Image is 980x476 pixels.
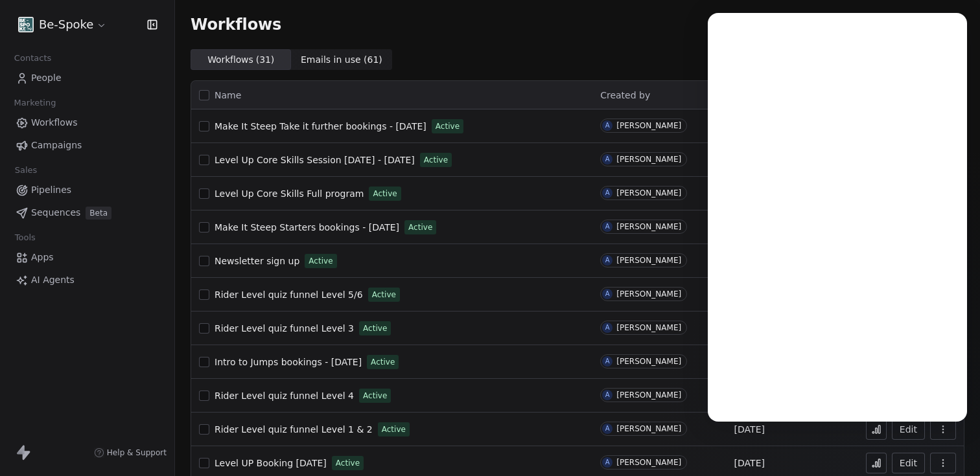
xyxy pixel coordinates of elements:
span: Intro to Jumps bookings - [DATE] [215,357,362,367]
span: Help & Support [107,448,167,458]
div: A [605,154,610,164]
a: Help & Support [94,448,167,458]
span: Active [363,323,387,334]
span: Active [382,424,406,435]
span: Active [424,154,448,166]
div: [PERSON_NAME] [616,289,681,299]
button: Edit [892,453,925,473]
a: Level Up Core Skills Session [DATE] - [DATE] [215,153,415,166]
span: Level Up Core Skills Full program [215,188,364,199]
span: Sequences [31,206,80,220]
span: Active [371,356,395,368]
span: Marketing [8,93,62,113]
span: Created by [600,90,650,100]
a: Apps [10,247,164,268]
a: Make It Steep Starters bookings - [DATE] [215,221,399,234]
div: A [605,356,610,367]
a: Rider Level quiz funnel Level 3 [215,322,354,335]
span: Active [363,390,387,402]
div: [PERSON_NAME] [616,222,681,231]
span: Active [309,255,332,267]
a: Campaigns [10,135,164,156]
a: Rider Level quiz funnel Level 1 & 2 [215,423,373,436]
span: Active [408,221,432,233]
button: Edit [892,419,925,440]
img: Facebook%20profile%20picture.png [18,17,34,32]
div: [PERSON_NAME] [616,121,681,130]
span: Make It Steep Take it further bookings - [DATE] [215,121,426,131]
button: Be-Spoke [16,14,110,36]
span: Be-Spoke [39,16,93,33]
a: Make It Steep Take it further bookings - [DATE] [215,120,426,133]
span: Pipelines [31,183,71,197]
div: A [605,457,610,468]
a: Rider Level quiz funnel Level 4 [215,389,354,402]
a: Intro to Jumps bookings - [DATE] [215,356,362,368]
span: Rider Level quiz funnel Level 4 [215,391,354,401]
div: A [605,120,610,131]
div: A [605,289,610,299]
a: Level Up Core Skills Full program [215,187,364,200]
span: AI Agents [31,273,75,287]
a: Rider Level quiz funnel Level 5/6 [215,288,363,301]
span: Make It Steep Starters bookings - [DATE] [215,222,399,232]
span: Rider Level quiz funnel Level 3 [215,323,354,334]
a: Workflows [10,112,164,133]
div: [PERSON_NAME] [616,391,681,400]
iframe: Intercom live chat [936,432,967,463]
a: Level UP Booking [DATE] [215,457,327,470]
span: Rider Level quiz funnel Level 5/6 [215,289,363,300]
a: Pipelines [10,179,164,201]
span: Workflows [191,16,281,34]
iframe: Intercom live chat [708,13,967,422]
span: Level UP Booking [DATE] [215,458,327,468]
a: SequencesBeta [10,202,164,223]
span: Workflows [31,116,78,130]
span: Active [373,188,397,199]
span: Active [436,120,460,132]
span: Active [336,457,360,469]
span: Newsletter sign up [215,256,299,266]
a: People [10,67,164,89]
div: A [605,255,610,266]
div: A [605,221,610,232]
span: Tools [9,228,41,247]
span: Sales [9,161,43,180]
div: A [605,188,610,198]
span: Level Up Core Skills Session [DATE] - [DATE] [215,155,415,165]
span: People [31,71,62,85]
span: Rider Level quiz funnel Level 1 & 2 [215,424,373,435]
div: [PERSON_NAME] [616,458,681,467]
div: [PERSON_NAME] [616,424,681,433]
div: [PERSON_NAME] [616,188,681,198]
div: A [605,390,610,400]
div: [PERSON_NAME] [616,323,681,332]
span: Name [215,89,241,102]
div: [PERSON_NAME] [616,155,681,164]
a: Newsletter sign up [215,255,299,267]
span: Emails in use ( 61 ) [301,53,382,67]
span: Campaigns [31,139,82,152]
span: [DATE] [734,457,765,470]
a: AI Agents [10,269,164,291]
div: [PERSON_NAME] [616,357,681,366]
span: Contacts [8,49,57,68]
span: [DATE] [734,423,765,436]
div: A [605,424,610,434]
span: Apps [31,251,54,264]
span: Beta [86,207,111,220]
span: Active [372,289,396,300]
div: [PERSON_NAME] [616,256,681,265]
div: A [605,323,610,333]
